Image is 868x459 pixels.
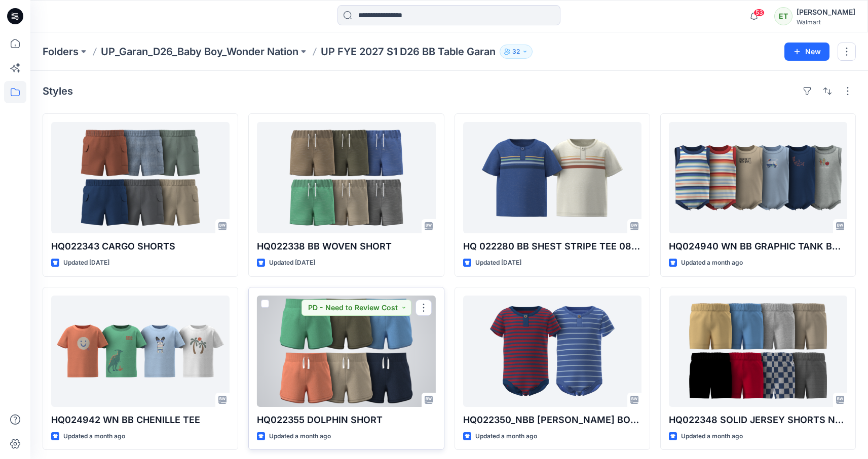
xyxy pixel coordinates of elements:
[512,46,520,57] p: 32
[797,18,855,26] div: Walmart
[51,239,230,254] p: HQ022343 CARGO SHORTS
[63,258,109,268] p: Updated [DATE]
[463,296,641,407] a: HQ022350_NBB SS HENLEY BODYSUIT
[774,7,792,25] div: ET
[753,9,765,17] span: 53
[43,45,79,59] a: Folders
[475,258,521,268] p: Updated [DATE]
[51,296,230,407] a: HQ024942 WN BB CHENILLE TEE
[43,85,73,97] h4: Styles
[269,431,331,442] p: Updated a month ago
[784,43,829,61] button: New
[463,413,641,427] p: HQ022350_NBB [PERSON_NAME] BODYSUIT
[257,296,435,407] a: HQ022355 DOLPHIN SHORT
[63,431,125,442] p: Updated a month ago
[321,45,496,59] p: UP FYE 2027 S1 D26 BB Table Garan
[463,122,641,233] a: HQ 022280 BB SHEST STRIPE TEE 08:06:25
[101,45,298,59] a: UP_Garan_D26_Baby Boy_Wonder Nation
[681,431,743,442] p: Updated a month ago
[669,413,847,427] p: HQ022348 SOLID JERSEY SHORTS NEW PATTERN [DATE]
[257,413,435,427] p: HQ022355 DOLPHIN SHORT
[681,258,743,268] p: Updated a month ago
[51,413,230,427] p: HQ024942 WN BB CHENILLE TEE
[500,45,533,59] button: 32
[669,239,847,254] p: HQ024940 WN BB GRAPHIC TANK BODYSUIT
[257,239,435,254] p: HQ022338 BB WOVEN SHORT
[475,431,537,442] p: Updated a month ago
[669,296,847,407] a: HQ022348 SOLID JERSEY SHORTS NEW PATTERN 07.24.25
[51,122,230,233] a: HQ022343 CARGO SHORTS
[669,122,847,233] a: HQ024940 WN BB GRAPHIC TANK BODYSUIT
[463,239,641,254] p: HQ 022280 BB SHEST STRIPE TEE 08:06:25
[257,122,435,233] a: HQ022338 BB WOVEN SHORT
[269,258,315,268] p: Updated [DATE]
[797,6,855,18] div: [PERSON_NAME]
